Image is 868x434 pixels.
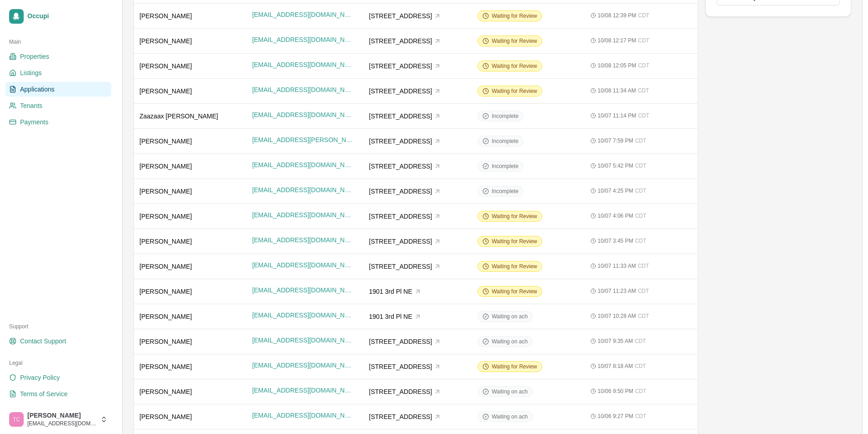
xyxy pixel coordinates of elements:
span: [PERSON_NAME] [139,87,192,95]
button: [STREET_ADDRESS] [365,134,445,148]
a: Contact Support [5,334,111,348]
span: CDT [638,12,649,19]
span: Waiting for Review [492,238,537,245]
span: [PERSON_NAME] [139,263,192,270]
span: Incomplete [492,188,519,195]
span: Waiting for Review [492,363,537,370]
span: 10/07 4:06 PM [598,212,633,220]
span: Incomplete [492,163,519,170]
span: Waiting for Review [492,37,537,45]
button: [STREET_ADDRESS] [365,209,445,223]
span: [EMAIL_ADDRESS][DOMAIN_NAME] [252,411,354,420]
button: [STREET_ADDRESS] [365,385,445,398]
div: Support [5,319,111,334]
button: [STREET_ADDRESS] [365,159,445,173]
span: CDT [635,137,647,144]
span: Waiting on ach [492,338,528,345]
span: 10/07 11:33 AM [598,262,636,270]
span: CDT [638,87,649,94]
span: Listings [20,68,41,77]
a: Terms of Service [5,387,111,401]
span: [PERSON_NAME] [27,412,97,420]
span: [STREET_ADDRESS] [369,112,432,121]
span: Waiting for Review [492,213,537,220]
button: [STREET_ADDRESS] [365,59,445,73]
span: Terms of Service [20,389,67,398]
button: [STREET_ADDRESS] [365,9,445,23]
span: [PERSON_NAME] [139,62,192,70]
span: [EMAIL_ADDRESS][DOMAIN_NAME] [252,85,354,94]
a: Payments [5,115,111,129]
span: Waiting for Review [492,87,537,95]
span: 10/07 9:35 AM [598,337,633,345]
span: [EMAIL_ADDRESS][DOMAIN_NAME] [252,160,354,169]
span: CDT [635,337,646,345]
span: Contact Support [20,337,66,346]
button: [STREET_ADDRESS] [365,34,445,48]
span: Waiting on ach [492,313,528,320]
span: 10/07 7:59 PM [598,137,633,144]
span: CDT [638,262,649,270]
span: [STREET_ADDRESS] [369,262,432,271]
div: Main [5,35,111,49]
span: CDT [635,413,647,420]
span: [EMAIL_ADDRESS][DOMAIN_NAME] [252,60,354,69]
span: Tenants [20,101,42,110]
span: [EMAIL_ADDRESS][DOMAIN_NAME] [27,420,97,427]
span: [PERSON_NAME] [139,288,192,295]
span: [PERSON_NAME] [139,363,192,370]
span: [STREET_ADDRESS] [369,187,432,196]
span: [STREET_ADDRESS] [369,87,432,96]
a: Applications [5,82,111,97]
span: 10/07 11:14 PM [598,112,637,119]
span: [PERSON_NAME] [139,238,192,245]
span: CDT [635,162,647,169]
span: [STREET_ADDRESS] [369,212,432,221]
span: [EMAIL_ADDRESS][DOMAIN_NAME] [252,235,354,245]
button: [STREET_ADDRESS] [365,260,445,273]
span: [EMAIL_ADDRESS][DOMAIN_NAME] [252,110,354,119]
span: [PERSON_NAME] [139,313,192,320]
img: Trudy Childers [9,412,24,427]
span: [PERSON_NAME] [139,138,192,145]
span: Waiting on ach [492,413,528,420]
span: 10/07 11:23 AM [598,287,636,295]
span: Waiting for Review [492,288,537,295]
span: 10/08 12:39 PM [598,12,637,19]
span: Waiting for Review [492,62,537,70]
span: [EMAIL_ADDRESS][DOMAIN_NAME] [252,386,354,395]
span: 10/06 9:27 PM [598,413,633,420]
span: [STREET_ADDRESS] [369,387,432,396]
span: [STREET_ADDRESS] [369,36,432,46]
span: [PERSON_NAME] [139,213,192,220]
span: Privacy Policy [20,373,60,382]
span: [STREET_ADDRESS] [369,162,432,171]
span: Incomplete [492,112,519,120]
button: [STREET_ADDRESS] [365,235,445,248]
span: [EMAIL_ADDRESS][PERSON_NAME][DOMAIN_NAME] [252,135,354,144]
span: CDT [635,187,647,194]
span: [PERSON_NAME] [139,388,192,395]
span: 10/07 4:25 PM [598,187,633,194]
span: Payments [20,117,48,127]
span: CDT [638,62,649,69]
span: CDT [635,212,647,220]
span: [EMAIL_ADDRESS][DOMAIN_NAME] [252,210,354,220]
span: [PERSON_NAME] [139,37,192,45]
button: [STREET_ADDRESS] [365,410,445,424]
span: CDT [635,363,646,370]
span: Waiting for Review [492,263,537,270]
span: [PERSON_NAME] [139,413,192,420]
span: [PERSON_NAME] [139,338,192,345]
span: [PERSON_NAME] [139,12,192,20]
span: Incomplete [492,138,519,145]
span: 10/07 8:18 AM [598,363,633,370]
span: Waiting for Review [492,12,537,20]
a: Privacy Policy [5,370,111,385]
span: CDT [638,312,649,320]
span: [STREET_ADDRESS] [369,137,432,146]
span: CDT [635,237,647,245]
a: Occupi [5,5,111,27]
span: [EMAIL_ADDRESS][DOMAIN_NAME] [252,336,354,345]
button: [STREET_ADDRESS] [365,335,445,348]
